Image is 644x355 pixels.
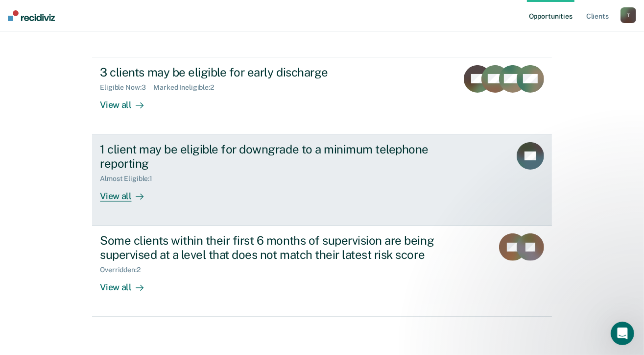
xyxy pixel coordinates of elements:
[100,182,155,202] div: View all
[100,266,148,274] div: Overridden : 2
[620,7,636,23] button: T
[92,134,551,226] a: 1 client may be eligible for downgrade to a minimum telephone reportingAlmost Eligible:1View all
[8,10,55,21] img: Recidiviz
[92,57,551,134] a: 3 clients may be eligible for early dischargeEligible Now:3Marked Ineligible:2View all
[100,274,155,293] div: View all
[100,65,444,79] div: 3 clients may be eligible for early discharge
[100,91,155,110] div: View all
[611,322,634,345] iframe: Intercom live chat
[100,175,160,183] div: Almost Eligible : 1
[153,83,221,92] div: Marked Ineligible : 2
[92,226,551,317] a: Some clients within their first 6 months of supervision are being supervised at a level that does...
[100,233,444,262] div: Some clients within their first 6 months of supervision are being supervised at a level that does...
[100,83,153,92] div: Eligible Now : 3
[100,142,444,171] div: 1 client may be eligible for downgrade to a minimum telephone reporting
